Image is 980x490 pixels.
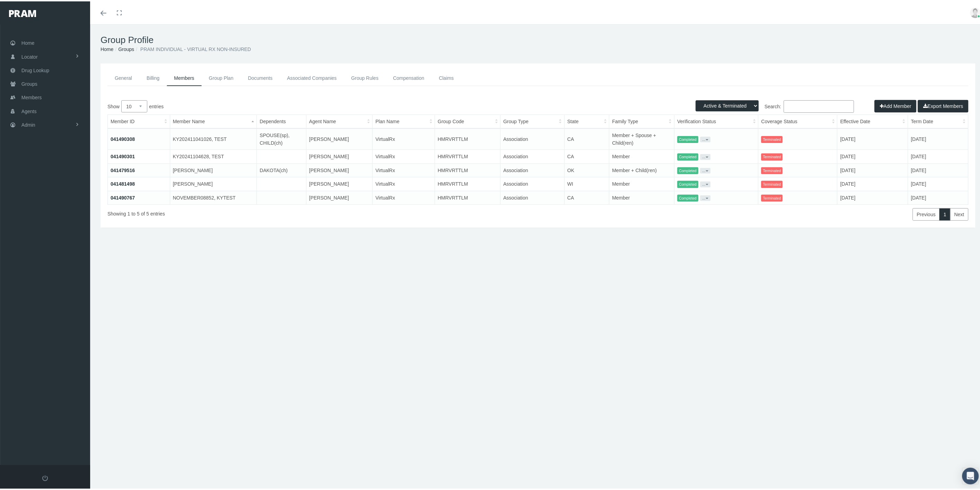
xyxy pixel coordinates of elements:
[501,113,565,127] th: Group Type: activate to sort column ascending
[344,69,386,85] a: Group Rules
[564,176,609,190] td: WI
[21,76,37,89] span: Groups
[700,194,711,200] button: ...
[564,189,609,203] td: CA
[21,117,35,130] span: Admin
[21,90,42,103] span: Members
[139,69,167,85] a: Billing
[908,176,969,190] td: [DATE]
[838,149,908,162] td: [DATE]
[111,194,135,199] a: 041490767
[257,113,306,127] th: Dependents
[170,176,257,190] td: [PERSON_NAME]
[761,179,783,187] span: Terminated
[908,113,969,127] th: Term Date: activate to sort column ascending
[435,189,500,203] td: HMRVRTTLM
[241,69,280,85] a: Documents
[373,162,435,176] td: VirtualRx
[908,162,969,176] td: [DATE]
[101,45,113,51] a: Home
[306,176,372,190] td: [PERSON_NAME]
[564,149,609,162] td: CA
[875,99,917,111] button: Add Member
[373,149,435,162] td: VirtualRx
[373,113,435,127] th: Plan Name: activate to sort column ascending
[908,149,969,162] td: [DATE]
[306,127,372,149] td: [PERSON_NAME]
[111,152,135,158] a: 041490301
[501,176,565,190] td: Association
[950,207,969,219] a: Next
[564,113,609,127] th: State: activate to sort column ascending
[111,135,135,141] a: 041490308
[306,149,372,162] td: [PERSON_NAME]
[908,189,969,203] td: [DATE]
[838,113,908,127] th: Effective Date: activate to sort column ascending
[918,99,969,111] button: Export Members
[700,167,711,172] button: ...
[677,135,699,142] span: Completed
[838,162,908,176] td: [DATE]
[761,135,783,142] span: Terminated
[501,127,565,149] td: Association
[435,176,500,190] td: HMRVRTTLM
[674,113,758,127] th: Verification Status: activate to sort column ascending
[609,189,675,203] td: Member
[758,113,838,127] th: Coverage Status: activate to sort column ascending
[564,162,609,176] td: OK
[432,69,461,85] a: Claims
[609,113,675,127] th: Family Type: activate to sort column ascending
[373,189,435,203] td: VirtualRx
[170,149,257,162] td: KY20241104628, TEST
[108,113,170,127] th: Member ID: activate to sort column ascending
[118,45,134,51] a: Groups
[306,162,372,176] td: [PERSON_NAME]
[609,127,675,149] td: Member + Spouse + Child(ren)
[761,152,783,159] span: Terminated
[435,162,500,176] td: HMRVRTTLM
[609,149,675,162] td: Member
[435,127,500,149] td: HMRVRTTLM
[838,127,908,149] td: [DATE]
[21,103,37,117] span: Agents
[939,207,951,219] a: 1
[170,189,257,203] td: NOVEMBER08852, KYTEST
[784,99,854,111] input: Search:
[435,113,500,127] th: Group Code: activate to sort column ascending
[677,179,699,187] span: Completed
[700,135,711,141] button: ...
[111,180,135,185] a: 041481498
[538,99,854,111] label: Search:
[306,113,372,127] th: Agent Name: activate to sort column ascending
[21,62,49,76] span: Drug Lookup
[700,180,711,186] button: ...
[257,127,306,149] td: SPOUSE(sp), CHILD(ch)
[501,149,565,162] td: Association
[202,69,241,85] a: Group Plan
[373,127,435,149] td: VirtualRx
[140,45,251,51] span: PRAM INDIVIDUAL - VIRTUAL RX NON-INSURED
[111,166,135,172] a: 041479516
[373,176,435,190] td: VirtualRx
[838,189,908,203] td: [DATE]
[167,69,201,85] a: Members
[21,49,38,62] span: Locator
[501,189,565,203] td: Association
[280,69,344,85] a: Associated Companies
[107,99,538,111] label: Show entries
[386,69,432,85] a: Compensation
[435,149,500,162] td: HMRVRTTLM
[170,127,257,149] td: KY202411041026, TEST
[21,35,34,48] span: Home
[700,153,711,158] button: ...
[677,166,699,173] span: Completed
[170,113,257,127] th: Member Name: activate to sort column descending
[609,162,675,176] td: Member + Child(ren)
[170,162,257,176] td: [PERSON_NAME]
[306,189,372,203] td: [PERSON_NAME]
[962,466,979,483] div: Open Intercom Messenger
[564,127,609,149] td: CA
[677,193,699,201] span: Completed
[121,99,147,111] select: Showentries
[908,127,969,149] td: [DATE]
